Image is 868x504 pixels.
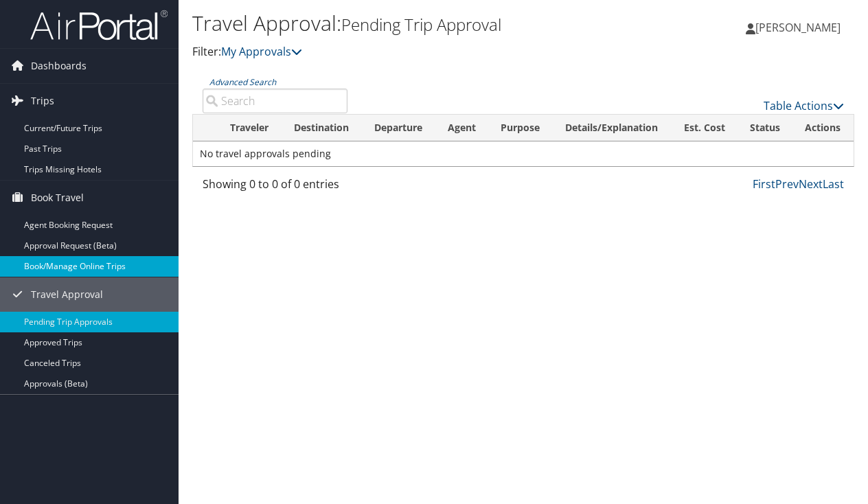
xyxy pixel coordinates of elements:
[553,115,671,141] th: Details/Explanation
[823,176,844,192] a: Last
[792,115,854,141] th: Actions
[203,176,347,199] div: Showing 0 to 0 of 0 entries
[31,181,84,215] span: Book Travel
[671,115,738,141] th: Est. Cost: activate to sort column ascending
[435,115,489,141] th: Agent
[221,44,302,59] a: My Approvals
[753,176,775,192] a: First
[755,20,841,35] span: [PERSON_NAME]
[799,176,823,192] a: Next
[192,43,634,61] p: Filter:
[30,9,168,41] img: airportal-logo.png
[193,141,854,166] td: No travel approvals pending
[282,115,362,141] th: Destination: activate to sort column ascending
[203,89,347,113] input: Advanced Search
[341,13,501,36] small: Pending Trip Approval
[488,115,553,141] th: Purpose
[746,7,854,48] a: [PERSON_NAME]
[31,277,103,312] span: Travel Approval
[775,176,799,192] a: Prev
[31,84,54,118] span: Trips
[192,9,634,38] h1: Travel Approval:
[209,76,276,88] a: Advanced Search
[218,115,282,141] th: Traveler: activate to sort column ascending
[764,98,844,113] a: Table Actions
[31,49,87,83] span: Dashboards
[738,115,793,141] th: Status: activate to sort column ascending
[362,115,435,141] th: Departure: activate to sort column ascending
